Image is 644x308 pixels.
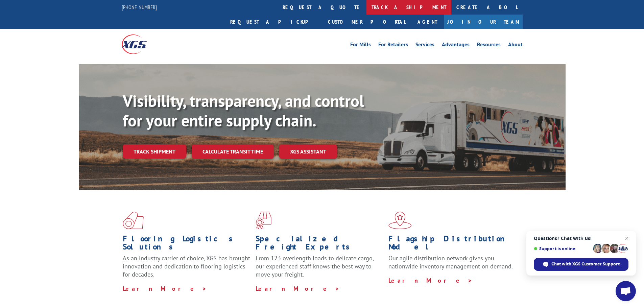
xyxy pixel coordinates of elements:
[623,234,631,242] span: Close chat
[123,235,251,254] h1: Flooring Logistics Solutions
[616,281,636,301] div: Open chat
[225,15,323,29] a: Request a pickup
[534,258,628,271] div: Chat with XGS Customer Support
[551,261,620,267] span: Chat with XGS Customer Support
[256,285,340,292] a: Learn More >
[388,254,513,270] span: Our agile distribution network gives you nationwide inventory management on demand.
[123,90,364,131] b: Visibility, transparency, and control for your entire supply chain.
[388,277,473,284] a: Learn More >
[444,15,523,29] a: Join Our Team
[508,42,523,49] a: About
[534,246,591,251] span: Support is online
[534,236,628,241] span: Questions? Chat with us!
[411,15,444,29] a: Agent
[256,212,271,229] img: xgs-icon-focused-on-flooring-red
[123,254,250,278] span: As an industry carrier of choice, XGS has brought innovation and dedication to flooring logistics...
[415,42,434,49] a: Services
[279,144,337,159] a: XGS ASSISTANT
[477,42,501,49] a: Resources
[323,15,411,29] a: Customer Portal
[388,235,516,254] h1: Flagship Distribution Model
[388,212,412,229] img: xgs-icon-flagship-distribution-model-red
[122,4,157,10] a: [PHONE_NUMBER]
[378,42,408,49] a: For Retailers
[123,144,186,159] a: Track shipment
[123,212,144,229] img: xgs-icon-total-supply-chain-intelligence-red
[256,254,383,284] p: From 123 overlength loads to delicate cargo, our experienced staff knows the best way to move you...
[192,144,274,159] a: Calculate transit time
[442,42,470,49] a: Advantages
[256,235,383,254] h1: Specialized Freight Experts
[350,42,371,49] a: For Mills
[123,285,207,292] a: Learn More >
